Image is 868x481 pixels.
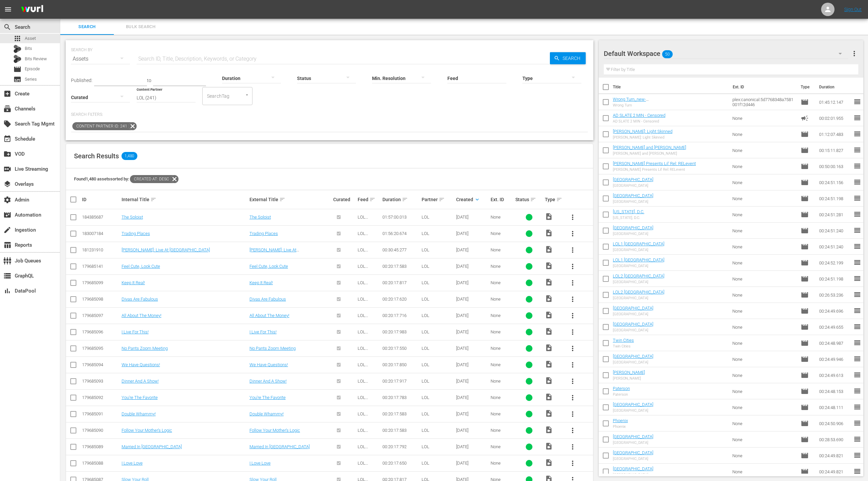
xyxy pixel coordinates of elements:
span: LOL Network - [PERSON_NAME] [358,280,380,300]
a: [GEOGRAPHIC_DATA] [613,466,653,471]
span: Asset [25,35,36,42]
td: 00:24:51.198 [816,190,853,207]
a: The Soloist [122,215,143,220]
div: Feed [358,195,380,204]
a: Double Whammy! [249,411,284,416]
a: [GEOGRAPHIC_DATA] [613,306,653,311]
span: LOL [422,313,429,318]
div: None [491,215,513,220]
a: AD SLATE 2 MIN - Censored [613,113,665,118]
a: [GEOGRAPHIC_DATA] [613,322,653,327]
span: Episode [801,146,809,154]
p: Search Filters: [71,112,588,117]
button: more_vert [565,390,581,406]
div: Bits Review [13,55,21,63]
span: Video [545,311,553,319]
div: None [491,313,513,318]
button: more_vert [565,324,581,340]
span: more_vert [569,230,577,238]
button: more_vert [565,291,581,307]
div: [PERSON_NAME] and [PERSON_NAME] [613,151,686,156]
td: 00:24:49.696 [816,303,853,319]
div: 00:20:17.817 [382,280,420,285]
a: I Live For This! [249,329,277,334]
span: keyboard_arrow_down [474,196,480,203]
div: [DATE] [456,280,489,285]
div: External Title [249,195,331,204]
td: None [730,287,798,303]
div: [GEOGRAPHIC_DATA] [613,232,653,236]
div: 00:30:45.277 [382,247,420,252]
span: sort [279,196,285,203]
div: Curated [333,197,356,202]
div: None [491,247,513,252]
span: Episode [801,307,809,315]
a: [GEOGRAPHIC_DATA] [613,193,653,198]
span: Episode [801,162,809,170]
span: more_vert [569,394,577,402]
button: more_vert [565,373,581,389]
div: Default Workspace [604,44,848,63]
span: LOL Network - [PERSON_NAME] [358,264,380,284]
a: LOL2 [GEOGRAPHIC_DATA] [613,290,664,295]
a: [US_STATE], D.C. [613,209,644,214]
a: Trading Places [122,231,150,236]
div: [GEOGRAPHIC_DATA] [613,312,653,316]
div: ID [82,197,120,202]
span: Bits [25,45,32,52]
span: GraphQL [3,272,11,280]
span: more_vert [569,312,577,320]
a: [GEOGRAPHIC_DATA] [613,177,653,182]
span: LOL [422,280,429,285]
div: 01:56:20.674 [382,231,420,236]
td: None [730,239,798,255]
div: 00:20:17.716 [382,313,420,318]
a: No Pants Zoom Meeting [122,346,168,351]
button: more_vert [565,357,581,373]
span: Video [545,213,553,221]
a: Keep It Real! [122,280,145,285]
td: 01:45:12.147 [816,94,853,110]
span: reorder [853,323,861,331]
a: Follow Your Mother's Logic [122,428,172,433]
div: Duration [382,195,420,204]
a: [PERSON_NAME]: Live At [GEOGRAPHIC_DATA] [122,247,210,252]
span: reorder [853,307,861,315]
span: menu [4,5,12,13]
span: 1,480 [122,152,137,160]
span: Episode [801,194,809,203]
img: ans4CAIJ8jUAAAAAAAAAAAAAAAAAAAAAAAAgQb4GAAAAAAAAAAAAAAAAAAAAAAAAJMjXAAAAAAAAAAAAAAAAAAAAAAAAgAT5G... [16,2,48,17]
span: Episode [801,227,809,235]
a: LOL2 [GEOGRAPHIC_DATA] [613,273,664,278]
div: [DATE] [456,215,489,220]
td: 00:24:51.198 [816,271,853,287]
span: Channels [3,105,11,113]
a: Paterson [613,386,630,391]
span: DataPool [3,287,11,295]
div: 183007184 [82,231,120,236]
span: Video [545,344,553,352]
a: Dinner And A Show! [249,379,287,384]
div: None [491,264,513,269]
td: 00:50:00.163 [816,158,853,174]
a: [PERSON_NAME]: Light Skinned [613,129,672,134]
div: 00:20:17.620 [382,297,420,302]
button: Search [550,52,586,64]
span: Episode [801,98,809,106]
div: None [491,231,513,236]
td: 00:24:51.240 [816,239,853,255]
span: LOL [422,264,429,269]
span: more_vert [569,295,577,303]
td: 00:24:52.199 [816,255,853,271]
td: None [730,255,798,271]
div: Wrong Turn [613,103,727,107]
a: Divas Are Fabulous [122,297,158,302]
span: Created At: desc [130,175,170,183]
th: Title [613,78,729,96]
span: LOL [422,231,429,236]
td: 00:24:49.655 [816,319,853,335]
td: None [730,174,798,190]
span: more_vert [569,262,577,270]
a: No Pants Zoom Meeting [249,346,296,351]
span: reorder [853,162,861,170]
